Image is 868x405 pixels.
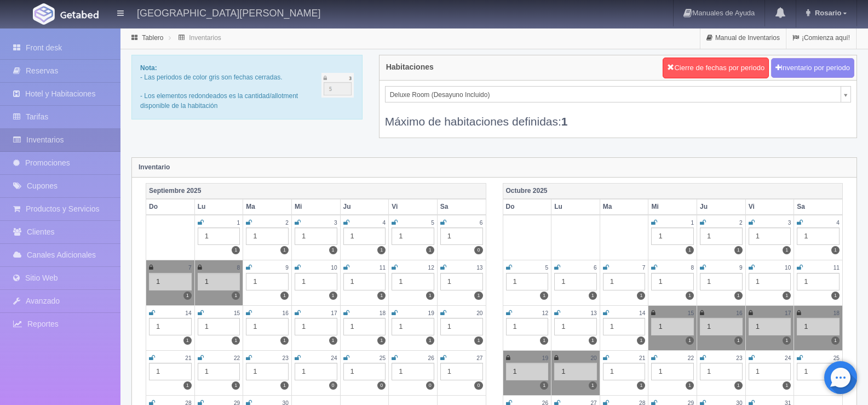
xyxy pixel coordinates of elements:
small: 23 [283,355,289,361]
th: Mi [291,199,340,215]
label: 1 [329,246,337,254]
small: 7 [642,265,646,271]
div: 1 [651,363,694,380]
small: 9 [739,265,743,271]
button: Cierre de fechas por periodo [663,58,769,78]
label: 1 [831,336,840,345]
div: 1 [198,227,240,245]
div: - Las periodos de color gris son fechas cerradas. - Los elementos redondeados es la cantidad/allo... [131,55,363,119]
div: 1 [797,227,840,245]
small: 6 [594,265,597,271]
label: 1 [280,292,289,300]
label: 1 [589,381,597,390]
small: 12 [542,310,548,316]
small: 15 [234,310,240,316]
th: Vi [745,199,794,215]
label: 1 [329,336,337,345]
h4: [GEOGRAPHIC_DATA][PERSON_NAME] [137,5,320,19]
small: 21 [639,355,645,361]
small: 4 [383,220,386,226]
small: 2 [739,220,743,226]
small: 3 [334,220,337,226]
img: Getabed [33,3,55,25]
div: 1 [603,273,646,290]
th: Ma [600,199,648,215]
div: 1 [246,318,289,335]
div: 1 [392,227,434,245]
small: 10 [785,265,791,271]
label: 1 [540,381,548,390]
small: 25 [833,355,840,361]
small: 13 [590,310,596,316]
div: 1 [651,273,694,290]
label: 1 [637,381,645,390]
small: 4 [836,220,840,226]
small: 5 [431,220,434,226]
th: Octubre 2025 [503,183,843,199]
small: 22 [234,355,240,361]
th: Lu [194,199,243,215]
label: 1 [589,336,597,345]
div: 1 [749,227,791,245]
h4: Habitaciones [386,63,434,71]
small: 9 [285,265,289,271]
label: 1 [783,336,791,345]
div: 1 [295,227,337,245]
div: 1 [651,227,694,245]
label: 1 [426,336,434,345]
label: 1 [734,292,743,300]
small: 7 [188,265,192,271]
div: 1 [392,318,434,335]
small: 8 [237,265,240,271]
div: 1 [440,363,483,380]
label: 1 [474,336,482,345]
label: 1 [686,381,694,390]
th: Mi [648,199,697,215]
a: Manual de Inventarios [700,27,786,49]
small: 8 [691,265,694,271]
small: 20 [476,310,482,316]
small: 22 [688,355,694,361]
div: 1 [506,363,549,380]
div: 1 [651,318,694,335]
div: 1 [392,273,434,290]
label: 0 [426,381,434,390]
small: 15 [688,310,694,316]
div: 1 [797,363,840,380]
label: 1 [377,336,386,345]
small: 26 [428,355,434,361]
div: 1 [700,273,743,290]
b: 1 [561,115,568,128]
label: 1 [329,292,337,300]
label: 1 [686,246,694,254]
label: 1 [783,381,791,390]
label: 1 [637,292,645,300]
div: 1 [198,318,240,335]
div: 1 [246,363,289,380]
div: 1 [603,318,646,335]
div: 1 [554,318,597,335]
div: 1 [749,318,791,335]
div: 1 [295,363,337,380]
label: 1 [377,292,386,300]
div: 1 [392,363,434,380]
small: 2 [285,220,289,226]
small: 16 [736,310,742,316]
th: Ju [340,199,389,215]
div: 1 [506,273,549,290]
div: 1 [198,273,240,290]
div: 1 [295,273,337,290]
a: Deluxe Room (Desayuno Incluido) [385,86,851,102]
div: 1 [343,318,386,335]
strong: Inventario [139,163,170,171]
small: 27 [476,355,482,361]
a: Tablero [142,34,163,42]
div: Máximo de habitaciones definidas: [385,102,851,129]
small: 16 [283,310,289,316]
th: Do [146,199,195,215]
small: 20 [590,355,596,361]
span: Rosario [812,9,841,17]
small: 6 [480,220,483,226]
div: 1 [149,318,192,335]
div: 1 [343,227,386,245]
